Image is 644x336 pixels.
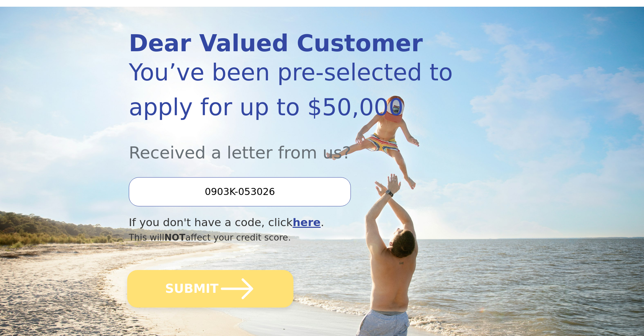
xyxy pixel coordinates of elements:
[127,270,293,308] button: SUBMIT
[129,177,351,206] input: Enter your Offer Code:
[129,125,457,165] div: Received a letter from us?
[164,232,185,243] span: NOT
[292,216,321,229] a: here
[129,32,457,55] div: Dear Valued Customer
[129,214,457,231] div: If you don't have a code, click .
[129,55,457,125] div: You’ve been pre-selected to apply for up to $50,000
[129,231,457,244] div: This will affect your credit score.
